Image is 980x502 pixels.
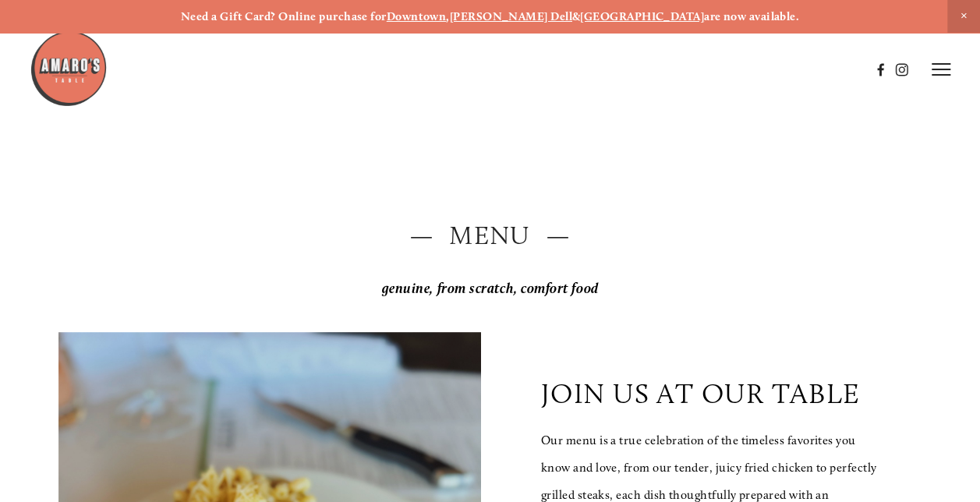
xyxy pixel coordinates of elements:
a: Downtown [387,9,447,23]
img: Amaro's Table [30,30,108,108]
strong: , [446,9,449,23]
strong: & [572,9,580,23]
strong: are now available. [704,9,799,23]
strong: Need a Gift Card? Online purchase for [181,9,387,23]
p: join us at our table [541,376,861,410]
h2: — Menu — [58,217,921,254]
em: genuine, from scratch, comfort food [382,280,599,297]
a: [PERSON_NAME] Dell [450,9,572,23]
a: [GEOGRAPHIC_DATA] [580,9,704,23]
